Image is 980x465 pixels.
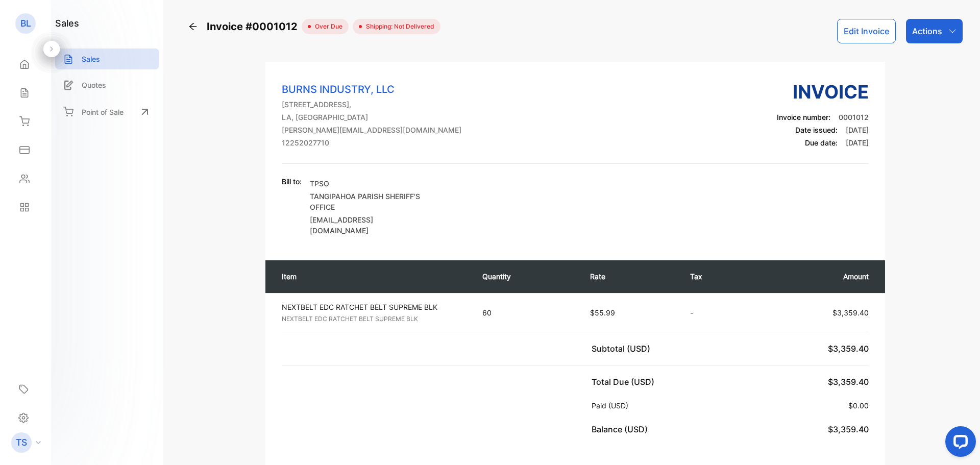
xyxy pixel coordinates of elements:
span: [DATE] [846,126,869,134]
a: Quotes [55,75,159,95]
p: Amount [762,271,869,282]
h1: sales [55,16,79,30]
span: 0001012 [839,113,869,121]
p: Point of Sale [82,107,124,117]
span: $55.99 [590,308,615,317]
p: [PERSON_NAME][EMAIL_ADDRESS][DOMAIN_NAME] [282,125,461,135]
p: Paid (USD) [592,400,632,411]
p: [EMAIL_ADDRESS][DOMAIN_NAME] [310,214,427,236]
span: $3,359.40 [828,377,869,387]
p: Subtotal (USD) [592,342,654,355]
button: Actions [906,19,963,43]
a: Sales [55,48,159,69]
span: $0.00 [848,401,869,410]
span: $3,359.40 [828,424,869,434]
p: [STREET_ADDRESS], [282,99,461,110]
p: Total Due (USD) [592,376,658,388]
span: Invoice #0001012 [207,19,302,34]
p: TS [16,436,27,449]
p: Tax [690,271,742,282]
p: NEXTBELT EDC RATCHET BELT SUPREME BLK [282,302,464,312]
p: Balance (USD) [592,423,652,435]
span: [DATE] [846,138,869,147]
p: 60 [482,307,570,318]
p: Quotes [82,80,106,90]
p: Sales [82,54,100,64]
a: Point of Sale [55,101,159,123]
p: LA, [GEOGRAPHIC_DATA] [282,112,461,123]
p: NEXTBELT EDC RATCHET BELT SUPREME BLK [282,314,464,324]
p: BL [20,17,31,30]
p: - [690,307,742,318]
button: Edit Invoice [837,19,896,43]
span: Shipping: Not Delivered [362,22,434,31]
p: BURNS INDUSTRY, LLC [282,82,461,97]
h3: Invoice [777,78,869,106]
p: Rate [590,271,670,282]
p: TANGIPAHOA PARISH SHERIFF'S OFFICE [310,191,427,212]
span: $3,359.40 [828,344,869,354]
p: Actions [912,25,942,37]
span: Date issued: [795,126,838,134]
p: 12252027710 [282,137,461,148]
span: Invoice number: [777,113,830,121]
p: Item [282,271,462,282]
p: TPSO [310,178,427,189]
span: $3,359.40 [832,308,869,317]
span: over due [311,22,342,31]
p: Bill to: [282,176,302,187]
iframe: LiveChat chat widget [937,422,980,465]
p: Quantity [482,271,570,282]
span: Due date: [805,138,838,147]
